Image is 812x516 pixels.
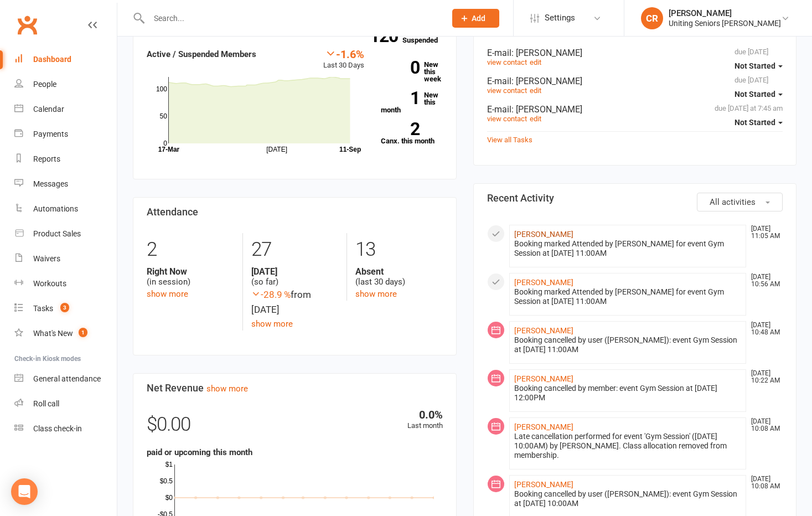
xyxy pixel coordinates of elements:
div: $0.00 [147,409,443,446]
time: [DATE] 10:56 AM [746,274,782,288]
div: [PERSON_NAME] [669,8,781,18]
time: [DATE] 10:48 AM [746,322,782,336]
div: Booking marked Attended by [PERSON_NAME] for event Gym Session at [DATE] 11:00AM [514,239,742,258]
div: Dashboard [33,55,71,64]
button: Not Started [735,56,783,76]
button: Add [452,9,499,28]
span: All activities [710,197,756,207]
a: 1New this month [381,91,442,113]
div: from [DATE] [251,287,338,317]
a: 0New this week [381,61,442,82]
a: Calendar [14,97,117,122]
div: Waivers [33,254,60,263]
h3: Net Revenue [147,383,443,394]
strong: 1 [381,90,420,106]
a: [PERSON_NAME] [514,326,573,335]
div: -1.6% [323,48,364,60]
div: E-mail [487,48,783,58]
a: [PERSON_NAME] [514,278,573,287]
span: : [PERSON_NAME] [511,48,582,58]
a: Tasks 3 [14,296,117,321]
h3: Recent Activity [487,193,783,204]
div: 2 [147,233,234,266]
a: show more [355,289,397,299]
time: [DATE] 10:08 AM [746,418,782,432]
a: [PERSON_NAME] [514,374,573,383]
div: Last 30 Days [323,48,364,71]
a: View all Tasks [487,136,532,144]
div: Last month [407,409,443,432]
div: (last 30 days) [355,266,442,287]
div: What's New [33,329,73,338]
a: Class kiosk mode [14,416,117,441]
div: Class check-in [33,424,82,433]
span: Not Started [735,90,775,99]
div: E-mail [487,104,783,115]
div: 0.0% [407,409,443,420]
div: Roll call [33,399,59,408]
a: 2Canx. this month [381,122,442,145]
strong: 0 [381,59,420,76]
div: Booking cancelled by user ([PERSON_NAME]): event Gym Session at [DATE] 10:00AM [514,489,742,508]
a: Messages [14,172,117,197]
a: People [14,72,117,97]
span: : [PERSON_NAME] [511,104,582,115]
div: General attendance [33,374,101,383]
div: Payments [33,130,68,138]
div: Product Sales [33,229,81,238]
a: edit [530,58,541,66]
strong: Right Now [147,266,234,277]
div: Booking cancelled by user ([PERSON_NAME]): event Gym Session at [DATE] 11:00AM [514,336,742,354]
div: Automations [33,204,78,213]
span: 1 [79,328,87,337]
strong: Absent [355,266,442,277]
time: [DATE] 10:22 AM [746,370,782,384]
a: General attendance kiosk mode [14,367,117,391]
span: -28.9 % [251,289,291,300]
span: : [PERSON_NAME] [511,76,582,86]
a: Dashboard [14,47,117,72]
div: 27 [251,233,338,266]
div: Open Intercom Messenger [11,478,38,505]
a: Automations [14,197,117,221]
span: Not Started [735,61,775,70]
strong: [DATE] [251,266,338,277]
a: [PERSON_NAME] [514,230,573,239]
time: [DATE] 11:05 AM [746,225,782,240]
a: [PERSON_NAME] [514,422,573,431]
button: Not Started [735,84,783,104]
div: (in session) [147,266,234,287]
a: [PERSON_NAME] [514,480,573,489]
div: Reports [33,154,60,163]
a: Clubworx [13,11,41,39]
strong: 2 [381,121,420,137]
div: Tasks [33,304,53,313]
div: Booking cancelled by member: event Gym Session at [DATE] 12:00PM [514,384,742,403]
h3: Attendance [147,207,443,218]
a: view contact [487,115,527,123]
span: Settings [545,6,575,30]
a: Roll call [14,391,117,416]
a: show more [206,384,248,394]
div: Calendar [33,105,64,113]
time: [DATE] 10:08 AM [746,476,782,490]
a: Reports [14,147,117,172]
strong: paid or upcoming this month [147,447,252,457]
span: 3 [60,303,69,312]
a: edit [530,115,541,123]
div: (so far) [251,266,338,287]
a: Payments [14,122,117,147]
div: 13 [355,233,442,266]
div: Uniting Seniors [PERSON_NAME] [669,18,781,28]
a: Product Sales [14,221,117,246]
div: Workouts [33,279,66,288]
a: show more [147,289,188,299]
a: Waivers [14,246,117,271]
input: Search... [146,11,438,26]
div: Booking marked Attended by [PERSON_NAME] for event Gym Session at [DATE] 11:00AM [514,287,742,306]
a: edit [530,86,541,95]
a: view contact [487,58,527,66]
a: Workouts [14,271,117,296]
strong: 120 [370,28,402,44]
div: Messages [33,179,68,188]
